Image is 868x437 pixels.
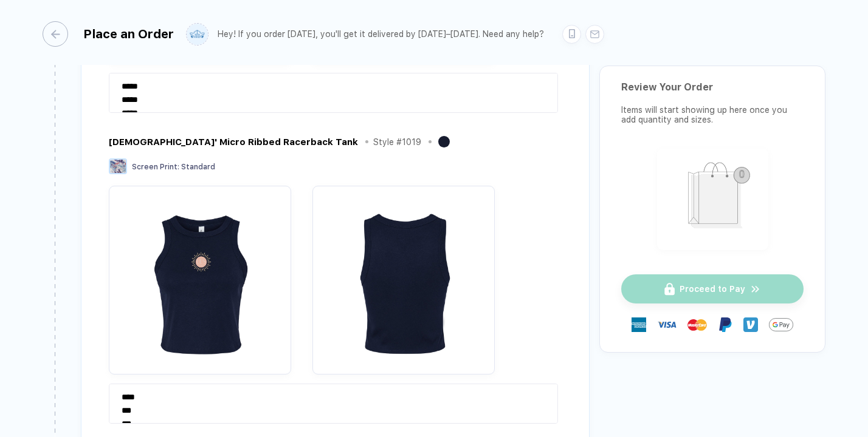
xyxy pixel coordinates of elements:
[132,163,179,171] span: Screen Print :
[621,105,804,124] div: Items will start showing up here once you add quantity and sizes.
[187,24,208,45] img: user profile
[718,317,732,332] img: Paypal
[83,27,174,41] div: Place an Order
[743,317,758,332] img: Venmo
[657,315,677,334] img: visa
[687,315,707,334] img: master-card
[621,81,804,93] div: Review Your Order
[632,317,646,332] img: express
[769,313,793,337] img: GPay
[109,137,358,147] div: Ladies' Micro Ribbed Racerback Tank
[115,192,285,362] img: 2ad393d6-8394-4e8a-a6ae-2121e96d5cf0_nt_front_1755130762785.jpg
[663,154,763,242] img: shopping_bag.png
[109,158,127,174] img: Screen Print
[181,163,215,171] span: Standard
[218,29,544,39] div: Hey! If you order [DATE], you'll get it delivered by [DATE]–[DATE]. Need any help?
[319,192,489,362] img: 2ad393d6-8394-4e8a-a6ae-2121e96d5cf0_nt_back_1755130762787.jpg
[373,137,421,147] div: Style # 1019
